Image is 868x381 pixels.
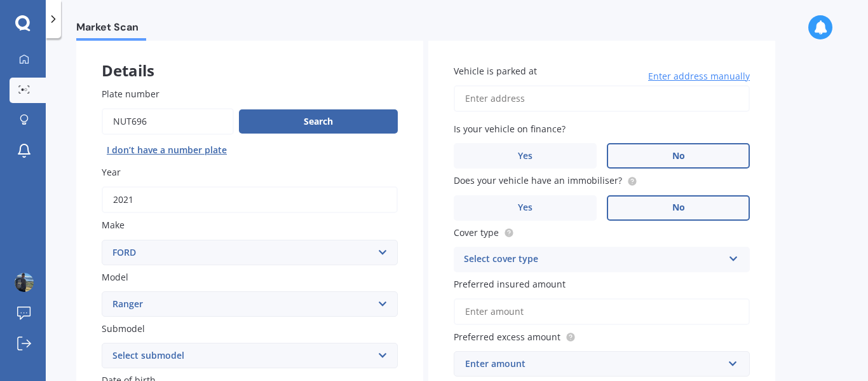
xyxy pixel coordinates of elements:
span: Year [102,166,121,178]
span: Yes [518,202,532,213]
span: Enter address manually [648,70,750,83]
div: Enter amount [465,357,723,371]
div: Details [76,39,423,77]
input: Enter address [454,85,750,112]
span: Model [102,271,128,283]
img: ACg8ocJ-iSyoJgtmOkI6jkXv74X2qM6gtN52xq6GbenVvi6CD4BkCE2Z=s96-c [15,273,34,292]
span: Submodel [102,322,145,335]
span: Yes [518,151,532,162]
span: No [672,202,685,213]
span: Preferred insured amount [454,278,566,290]
span: Is your vehicle on finance? [454,123,566,135]
button: I don’t have a number plate [102,140,232,160]
span: No [672,151,685,162]
span: Plate number [102,88,159,100]
span: Does your vehicle have an immobiliser? [454,175,622,187]
span: Market Scan [76,21,146,38]
input: Enter plate number [102,108,234,135]
span: Vehicle is parked at [454,65,537,77]
input: Enter amount [454,298,750,325]
span: Cover type [454,226,499,239]
button: Search [239,109,398,134]
span: Make [102,219,125,232]
span: Preferred excess amount [454,331,560,343]
input: YYYY [102,186,398,213]
div: Select cover type [464,252,723,267]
